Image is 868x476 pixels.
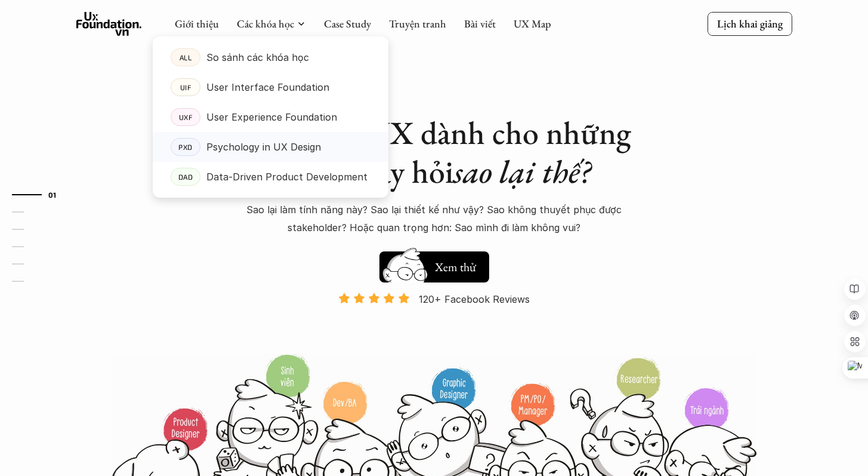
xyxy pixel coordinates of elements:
[179,53,191,62] p: ALL
[226,113,643,191] h1: Khóa học UX dành cho những người hay hỏi
[324,17,371,30] a: Case Study
[433,259,477,275] h5: Xem thử
[237,17,294,30] a: Các khóa học
[178,113,192,121] p: UXF
[206,78,329,96] p: User Interface Foundation
[178,173,193,181] p: DAD
[206,168,367,186] p: Data-Driven Product Development
[708,12,792,35] a: Lịch khai giảng
[514,17,551,30] a: UX Map
[153,132,388,162] a: PXDPsychology in UX Design
[419,290,530,308] p: 120+ Facebook Reviews
[389,17,446,30] a: Truyện tranh
[48,191,57,199] strong: 01
[206,48,309,66] p: So sánh các khóa học
[175,17,219,30] a: Giới thiệu
[180,83,191,91] p: UIF
[153,42,388,72] a: ALLSo sánh các khóa học
[717,17,783,30] p: Lịch khai giảng
[206,138,321,156] p: Psychology in UX Design
[153,72,388,102] a: UIFUser Interface Foundation
[379,245,489,282] a: Xem thử
[226,201,643,237] p: Sao lại làm tính năng này? Sao lại thiết kế như vậy? Sao không thuyết phục được stakeholder? Hoặc...
[464,17,496,30] a: Bài viết
[153,102,388,132] a: UXFUser Experience Foundation
[178,143,193,151] p: PXD
[328,292,540,352] a: 120+ Facebook Reviews
[153,162,388,192] a: DADData-Driven Product Development
[206,108,337,126] p: User Experience Foundation
[12,188,69,202] a: 01
[453,151,591,192] em: sao lại thế?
